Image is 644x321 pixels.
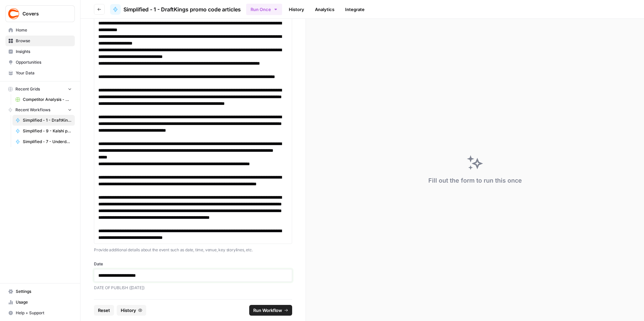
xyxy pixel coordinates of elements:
button: Recent Workflows [5,105,75,115]
a: Usage [5,297,75,308]
button: History [117,305,146,316]
span: Simplified - 1 - DraftKings promo code articles [123,5,241,13]
a: Simplified - 1 - DraftKings promo code articles [110,4,241,15]
a: History [285,4,308,15]
a: Simplified - 1 - DraftKings promo code articles [12,115,75,126]
div: Fill out the form to run this once [428,176,522,185]
a: Your Data [5,68,75,78]
span: Settings [16,288,72,295]
button: Run Workflow [249,305,292,316]
img: Covers Logo [8,8,20,20]
button: Recent Grids [5,84,75,94]
span: Simplified - 7 - Underdog Fantasy promo code articles [23,139,72,145]
span: Recent Workflows [15,107,50,113]
span: Reset [98,307,110,314]
span: Run Workflow [253,307,282,314]
p: DATE OF PUBLISH ([DATE]) [94,284,292,291]
p: Provide additional details about the event such as date, time, venue, key storylines, etc. [94,247,292,253]
a: Settings [5,286,75,297]
span: Simplified - 9 - Kalshi promo code articles [23,128,72,134]
button: Reset [94,305,114,316]
span: Competitor Analysis - URL Specific Grid [23,97,72,103]
a: Insights [5,46,75,57]
span: Covers [22,10,63,17]
span: Opportunities [16,59,72,65]
button: Run Once [246,4,282,15]
a: Competitor Analysis - URL Specific Grid [12,94,75,105]
span: Home [16,27,72,33]
span: Help + Support [16,310,72,316]
span: Recent Grids [15,86,40,92]
a: Home [5,25,75,36]
button: Workspace: Covers [5,5,75,22]
button: Help + Support [5,308,75,318]
a: Simplified - 9 - Kalshi promo code articles [12,126,75,136]
a: Browse [5,36,75,46]
span: Usage [16,299,72,305]
span: Insights [16,49,72,55]
span: Browse [16,38,72,44]
a: Integrate [341,4,369,15]
a: Analytics [311,4,338,15]
a: Simplified - 7 - Underdog Fantasy promo code articles [12,136,75,147]
span: Simplified - 1 - DraftKings promo code articles [23,117,72,123]
span: Your Data [16,70,72,76]
span: History [121,307,136,314]
label: Date [94,261,292,267]
a: Opportunities [5,57,75,68]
